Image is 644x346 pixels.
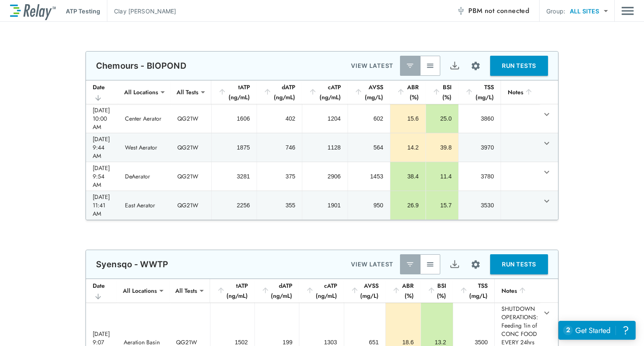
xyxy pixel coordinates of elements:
[306,281,337,301] div: cATP (ng/mL)
[397,114,419,123] div: 15.6
[540,306,554,320] button: expand row
[485,6,529,15] span: not connected
[397,82,419,102] div: ABR (%)
[470,259,481,270] img: Settings Icon
[426,62,434,70] img: View All
[351,259,393,269] p: VIEW LATEST
[465,172,494,181] div: 3780
[540,107,554,121] button: expand row
[10,2,56,20] img: LuminUltra Relay
[66,7,100,15] p: ATP Testing
[540,194,554,208] button: expand row
[86,80,118,104] th: Date
[261,281,292,301] div: dATP (ng/mL)
[118,162,171,191] td: DeAerator
[433,172,452,181] div: 11.4
[465,82,494,102] div: TSS (mg/L)
[355,172,383,181] div: 1453
[118,84,164,101] div: All Locations
[468,5,529,17] span: PBM
[453,3,532,19] button: PBM not connected
[490,56,548,76] button: RUN TESTS
[397,201,419,209] div: 26.9
[355,143,383,152] div: 564
[449,61,460,71] img: Export Icon
[118,191,171,219] td: East Aerator
[351,61,393,71] p: VIEW LATEST
[546,7,565,15] p: Group:
[96,61,186,71] p: Chemours - BIOPOND
[118,104,171,133] td: Center Aerator
[264,172,295,181] div: 375
[465,55,487,77] button: Site setup
[218,114,250,123] div: 1606
[218,172,250,181] div: 3281
[117,282,163,299] div: All Locations
[171,104,211,133] td: QG21W
[465,143,494,152] div: 3970
[397,143,419,152] div: 14.2
[444,56,465,76] button: Export
[309,143,340,152] div: 1128
[354,82,383,102] div: AVSS (mg/L)
[427,281,446,301] div: BSI (%)
[355,201,383,209] div: 950
[264,143,295,152] div: 746
[118,133,171,162] td: West Aerator
[263,82,295,102] div: dATP (ng/mL)
[621,3,634,19] img: Drawer Icon
[449,259,460,270] img: Export Icon
[426,260,434,269] img: View All
[169,282,203,299] div: All Tests
[93,135,112,160] div: [DATE] 9:44 AM
[540,165,554,179] button: expand row
[217,281,248,301] div: tATP (ng/mL)
[264,201,295,209] div: 355
[433,143,452,152] div: 39.8
[457,7,465,15] img: Offline Icon
[621,3,634,19] button: Main menu
[444,254,465,274] button: Export
[465,201,494,209] div: 3530
[470,61,481,71] img: Settings Icon
[93,193,112,218] div: [DATE] 11:41 AM
[309,82,340,102] div: cATP (ng/mL)
[508,87,533,97] div: Notes
[218,201,250,209] div: 2256
[465,114,494,123] div: 3860
[432,82,452,102] div: BSI (%)
[433,114,452,123] div: 25.0
[465,253,487,276] button: Site setup
[501,286,533,296] div: Notes
[86,279,117,303] th: Date
[460,281,488,301] div: TSS (mg/L)
[218,143,250,152] div: 1875
[309,201,340,209] div: 1901
[171,84,204,101] div: All Tests
[433,201,452,209] div: 15.7
[171,191,211,219] td: QG21W
[558,321,636,340] iframe: Resource center
[490,254,548,274] button: RUN TESTS
[351,281,379,301] div: AVSS (mg/L)
[86,80,558,220] table: sticky table
[264,114,295,123] div: 402
[392,281,413,301] div: ABR (%)
[540,136,554,150] button: expand row
[114,7,176,15] p: Clay [PERSON_NAME]
[93,164,112,189] div: [DATE] 9:54 AM
[171,162,211,191] td: QG21W
[397,172,419,181] div: 38.4
[309,172,340,181] div: 2906
[96,259,168,269] p: Syensqo - WWTP
[406,260,414,269] img: Latest
[355,114,383,123] div: 602
[309,114,340,123] div: 1204
[406,62,414,70] img: Latest
[93,106,112,131] div: [DATE] 10:00 AM
[171,133,211,162] td: QG21W
[218,82,250,102] div: tATP (ng/mL)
